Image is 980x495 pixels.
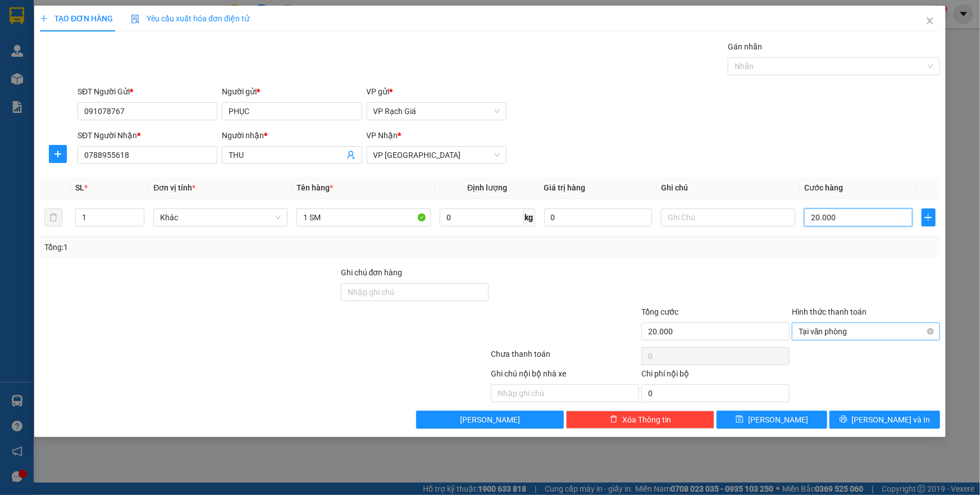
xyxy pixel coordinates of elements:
[914,6,946,37] button: Close
[804,183,843,192] span: Cước hàng
[657,177,800,199] th: Ghi chú
[131,14,249,23] span: Yêu cầu xuất hóa đơn điện tử
[927,328,934,335] span: close-circle
[566,411,714,429] button: deleteXóa Thông tin
[524,208,535,226] span: kg
[840,415,847,424] span: printer
[49,145,67,163] button: plus
[78,129,217,142] div: SĐT Người Nhận
[728,42,762,51] label: Gán nhãn
[736,415,744,424] span: save
[341,268,403,277] label: Ghi chú đơn hàng
[544,183,586,192] span: Giá trị hàng
[641,367,790,384] div: Chi phí nội bộ
[153,183,195,192] span: Đơn vị tính
[491,384,639,402] input: Nhập ghi chú
[641,307,678,316] span: Tổng cước
[44,241,379,253] div: Tổng: 1
[922,208,936,226] button: plus
[491,367,639,384] div: Ghi chú nội bộ nhà xe
[852,414,931,426] span: [PERSON_NAME] và In
[222,85,362,98] div: Người gửi
[297,183,333,192] span: Tên hàng
[460,414,520,426] span: [PERSON_NAME]
[131,15,140,24] img: icon
[367,85,507,98] div: VP gửi
[44,208,62,226] button: delete
[40,14,113,23] span: TẠO ĐƠN HÀNG
[373,147,500,164] span: VP Hà Tiên
[829,411,940,429] button: printer[PERSON_NAME] và In
[467,183,507,192] span: Định lượng
[544,208,653,226] input: 0
[610,415,618,424] span: delete
[341,283,489,301] input: Ghi chú đơn hàng
[622,414,671,426] span: Xóa Thông tin
[40,15,48,22] span: plus
[75,183,84,192] span: SL
[49,149,66,158] span: plus
[222,129,362,142] div: Người nhận
[926,16,935,25] span: close
[367,131,398,140] span: VP Nhận
[297,208,431,226] input: VD: Bàn, Ghế
[78,85,217,98] div: SĐT Người Gửi
[748,414,808,426] span: [PERSON_NAME]
[799,323,933,340] span: Tại văn phòng
[717,411,827,429] button: save[PERSON_NAME]
[792,307,867,316] label: Hình thức thanh toán
[160,209,281,226] span: Khác
[373,103,500,120] span: VP Rạch Giá
[416,411,564,429] button: [PERSON_NAME]
[490,348,641,367] div: Chưa thanh toán
[922,213,935,222] span: plus
[661,208,795,226] input: Ghi Chú
[347,151,355,160] span: user-add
